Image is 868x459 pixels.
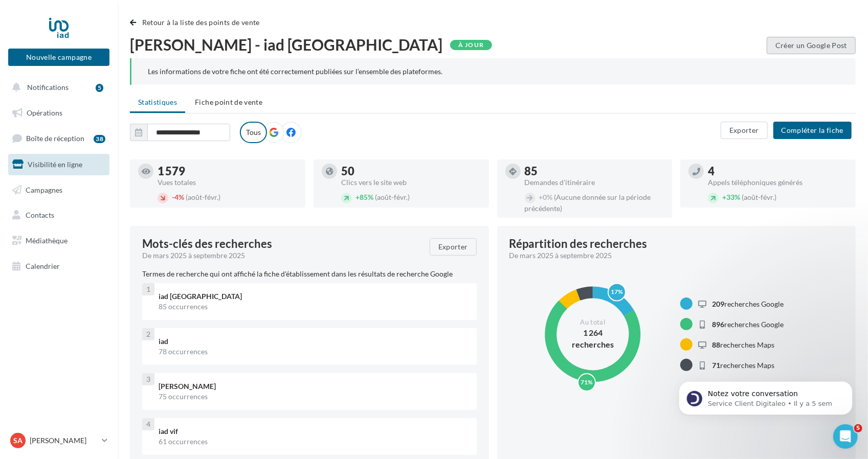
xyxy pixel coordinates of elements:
div: Appels téléphoniques générés [708,179,848,186]
button: Retour à la liste des points de vente [130,16,264,29]
span: + [722,193,726,201]
span: recherches Google [712,320,784,329]
a: SA [PERSON_NAME] [8,431,109,450]
a: Contacts [6,204,112,226]
span: [PERSON_NAME] - iad [GEOGRAPHIC_DATA] [130,37,442,52]
div: iad [159,336,469,347]
span: Opérations [27,108,62,117]
span: 209 [712,300,724,308]
a: Visibilité en ligne [6,154,112,175]
span: + [539,193,543,201]
div: Répartition des recherches [509,238,648,249]
a: Médiathèque [6,230,112,251]
div: iad vif [159,426,469,437]
div: 85 occurrences [159,302,469,312]
span: recherches Maps [712,340,774,349]
span: 85% [355,193,373,201]
span: Calendrier [26,262,60,270]
div: 3 [142,373,154,385]
span: - [172,193,174,201]
span: Médiathèque [26,236,68,245]
span: + [355,193,360,201]
span: recherches Google [712,300,784,308]
span: Boîte de réception [26,134,84,143]
a: Boîte de réception38 [6,127,112,149]
div: 4 [142,418,154,430]
div: 50 [341,166,481,177]
span: (Aucune donnée sur la période précédente) [525,193,651,213]
iframe: Intercom live chat [833,424,858,449]
span: Notifications [27,83,69,91]
span: Fiche point de vente [195,98,262,106]
div: 85 [525,166,664,177]
button: Exporter [430,238,477,256]
p: [PERSON_NAME] [30,435,98,446]
a: Campagnes [6,179,112,201]
span: 4% [172,193,184,201]
div: iad [GEOGRAPHIC_DATA] [159,291,469,302]
div: Clics vers le site web [341,179,481,186]
span: (août-févr.) [375,193,410,201]
div: Demandes d'itinéraire [525,179,664,186]
button: Notifications 5 [6,77,107,98]
div: 2 [142,328,154,340]
span: 896 [712,320,724,329]
span: Contacts [26,211,54,219]
div: 1 [142,283,154,295]
span: Retour à la liste des points de vente [142,18,260,27]
div: 38 [94,135,105,143]
div: [PERSON_NAME] [159,381,469,392]
span: 0% [539,193,553,201]
button: Nouvelle campagne [8,49,109,66]
span: (août-févr.) [186,193,220,201]
a: Calendrier [6,256,112,277]
div: 4 [708,166,848,177]
div: Les informations de votre fiche ont été correctement publiées sur l’ensemble des plateformes. [148,66,839,77]
button: Compléter la fiche [773,122,852,139]
div: 1 579 [158,166,297,177]
button: Exporter [721,122,768,139]
span: 33% [722,193,740,201]
span: Visibilité en ligne [28,160,82,169]
a: Opérations [6,102,112,124]
span: Mots-clés des recherches [142,238,272,249]
div: De mars 2025 à septembre 2025 [509,250,836,261]
span: Campagnes [26,185,62,194]
div: 75 occurrences [159,392,469,402]
span: 88 [712,340,720,349]
div: 78 occurrences [159,347,469,357]
div: 5 [96,84,103,92]
div: 61 occurrences [159,437,469,447]
label: Tous [240,122,267,143]
div: Vues totales [158,179,297,186]
div: De mars 2025 à septembre 2025 [142,250,421,261]
span: SA [13,435,23,446]
div: À jour [450,40,492,50]
span: 5 [854,424,862,432]
span: (août-févr.) [742,193,776,201]
button: Créer un Google Post [767,37,856,54]
a: Compléter la fiche [769,125,856,134]
p: Termes de recherche qui ont affiché la fiche d'établissement dans les résultats de recherche Google [142,269,477,279]
iframe: Intercom notifications message [663,360,868,431]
